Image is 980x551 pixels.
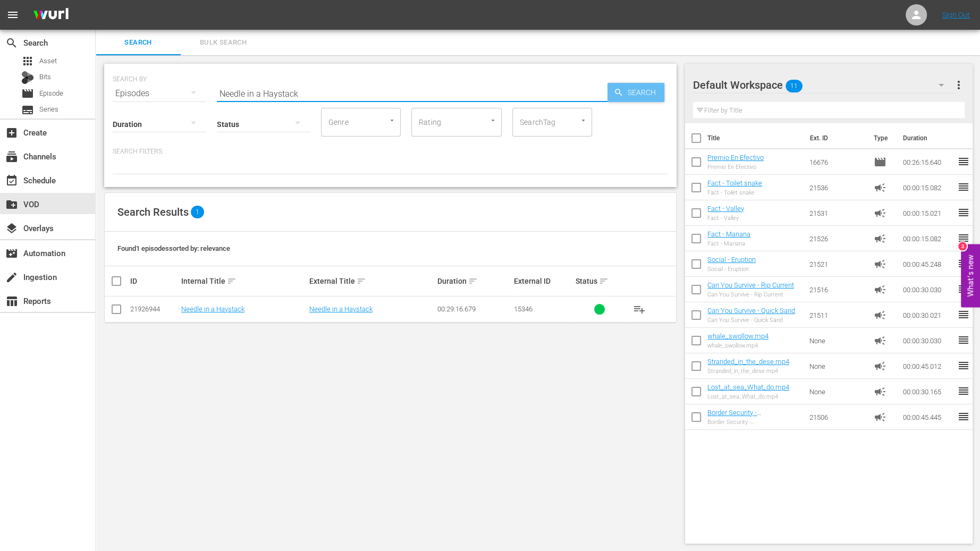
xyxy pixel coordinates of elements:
[627,296,652,322] button: playlist_add
[488,115,498,125] button: Open
[873,385,886,398] span: Ad
[21,87,34,100] span: Episode
[898,302,957,328] td: 00:00:30.021
[805,328,869,353] td: None
[5,150,18,163] span: Channels
[873,232,886,245] span: Ad
[898,175,957,200] td: 00:00:15.082
[898,404,957,430] td: 00:00:45.445
[898,379,957,404] td: 00:00:30.165
[5,222,18,235] span: Overlays
[707,154,764,162] a: Premio En Efectivo
[898,251,957,277] td: 00:00:45.248
[5,295,18,308] span: Reports
[957,155,969,168] span: reorder
[957,206,969,219] span: reorder
[130,305,178,313] div: 21926944
[707,332,768,340] a: whale_swollow.mp4
[357,276,366,286] span: sort
[873,181,886,194] span: Ad
[576,275,623,287] div: Status
[21,71,34,84] div: Bits
[898,353,957,379] td: 00:00:45.012
[707,123,804,153] th: Title
[707,266,756,273] div: Social - Eruption
[805,175,869,200] td: 21536
[873,258,886,270] span: Ad
[599,276,609,286] span: sort
[873,411,886,423] span: Ad
[957,410,969,423] span: reorder
[957,334,969,346] span: reorder
[468,276,478,286] span: sort
[961,244,980,307] button: Open Feedback Widget
[957,308,969,321] span: reorder
[707,307,795,315] a: Can You Survive - Quick Sand
[387,115,397,125] button: Open
[6,9,19,21] span: menu
[707,164,764,171] div: Premio En Efectivo
[181,275,306,287] div: Internal Title
[39,72,51,82] span: Bits
[5,271,18,284] span: Ingestion
[707,358,789,366] a: Stranded_in_the_dese.mp4
[898,149,957,175] td: 00:26:15.640
[607,83,664,102] button: Search
[873,334,886,347] span: Ad
[707,409,800,425] a: Border Security - [GEOGRAPHIC_DATA] - Flyback
[957,257,969,270] span: reorder
[707,230,750,238] a: Fact - Mariana
[898,226,957,251] td: 00:00:15.082
[5,126,18,139] span: Create
[957,283,969,295] span: reorder
[942,11,970,19] a: Sign Out
[707,256,756,264] a: Social - Eruption
[805,251,869,277] td: 21521
[707,317,795,324] div: Can You Survive - Quick Sand
[21,55,34,67] span: Asset
[707,393,789,400] div: Lost_at_sea_What_do.mp4
[5,247,18,260] span: Automation
[514,277,572,285] div: External ID
[39,56,57,66] span: Asset
[707,179,762,187] a: Fact - Toilet snake
[898,277,957,302] td: 00:00:30.030
[804,123,867,153] th: Ext. ID
[191,206,204,218] span: 1
[5,174,18,187] span: Schedule
[309,275,434,287] div: External Title
[867,123,896,153] th: Type
[805,404,869,430] td: 21506
[707,215,744,222] div: Fact - Valley
[633,303,646,316] span: playlist_add
[957,181,969,193] span: reorder
[181,305,244,313] a: Needle in a Haystack
[707,368,789,375] div: Stranded_in_the_dese.mp4
[21,104,34,116] span: Series
[873,360,886,372] span: Ad
[873,156,886,168] span: Episode
[952,72,965,98] button: more_vert
[707,205,744,213] a: Fact - Valley
[958,242,967,250] div: 3
[26,3,77,28] img: ans4CAIJ8jUAAAAAAAAAAAAAAAAAAAAAAAAgQb4GAAAAAAAAAAAAAAAAAAAAAAAAJMjXAAAAAAAAAAAAAAAAAAAAAAAAgAT5G...
[102,37,174,49] span: Search
[896,123,960,153] th: Duration
[805,379,869,404] td: None
[117,206,189,218] span: Search Results
[707,240,750,247] div: Fact - Mariana
[805,200,869,226] td: 21531
[437,305,511,313] div: 00:29:16.679
[707,189,762,196] div: Fact - Toilet snake
[805,302,869,328] td: 21511
[578,115,588,125] button: Open
[5,198,18,211] span: VOD
[952,79,965,91] span: more_vert
[693,70,954,100] div: Default Workspace
[957,385,969,397] span: reorder
[707,419,801,426] div: Border Security - [GEOGRAPHIC_DATA] - Flyback
[5,37,18,49] span: Search
[707,342,768,349] div: whale_swollow.mp4
[113,147,668,156] p: Search Filters:
[623,83,664,102] span: Search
